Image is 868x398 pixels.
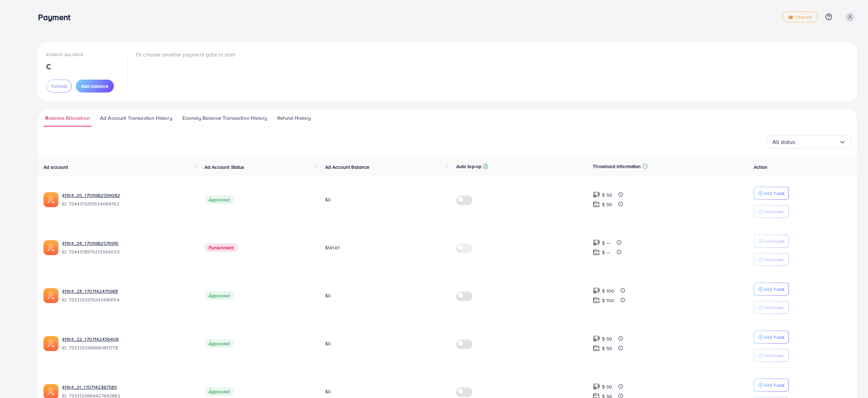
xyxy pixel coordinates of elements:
[754,235,789,248] button: Add Fund
[593,297,600,304] img: top-up amount
[754,253,789,266] button: Withdraw
[62,240,194,247] a: 41164_24_1709982576916
[593,249,600,256] img: top-up amount
[593,287,600,294] img: top-up amount
[62,296,194,303] span: ID: 7332120976240689154
[325,244,340,251] span: $141.61
[754,164,767,170] span: Action
[182,114,267,122] span: Ecomdy Balance Transaction History
[62,336,194,351] div: <span class='underline'>41164_22_1707142456408</span></br>7332120969684811778
[593,191,600,198] img: top-up amount
[277,114,311,122] span: Refund History
[51,83,67,89] span: Refund
[602,287,614,295] p: $ 100
[62,248,194,255] span: ID: 7344318974215340033
[456,162,482,170] p: Auto top-up
[46,52,83,57] span: Ecomdy Balance
[205,291,234,300] span: Approved
[782,12,818,22] a: tickUpgrade
[602,296,614,304] p: $ 100
[205,243,238,252] span: Punishment
[754,331,789,344] button: Add Fund
[593,201,600,208] img: top-up amount
[593,335,600,342] img: top-up amount
[62,288,194,295] a: 41164_23_1707142475983
[788,15,812,20] span: Upgrade
[62,336,194,343] a: 41164_22_1707142456408
[43,288,58,303] img: ic-ads-acc.e4c84228.svg
[788,15,794,20] img: tick
[593,162,641,170] p: Threshold information
[602,344,612,352] p: $ 50
[205,164,245,170] span: Ad Account Status
[43,336,58,351] img: ic-ads-acc.e4c84228.svg
[754,187,789,200] button: Add Fund
[795,137,839,147] input: Search for option
[602,248,610,256] p: $ ---
[593,239,600,246] img: top-up amount
[602,239,610,247] p: $ ---
[43,192,58,207] img: ic-ads-acc.e4c84228.svg
[764,237,784,245] p: Add Fund
[593,345,600,352] img: top-up amount
[754,205,789,218] button: Withdraw
[773,137,795,147] span: All status
[764,381,784,389] p: Add Fund
[764,189,784,197] p: Add Fund
[62,288,194,303] div: <span class='underline'>41164_23_1707142475983</span></br>7332120976240689154
[602,191,612,199] p: $ 50
[764,303,783,312] p: Withdraw
[205,195,234,204] span: Approved
[764,285,784,293] p: Add Fund
[764,255,783,264] p: Withdraw
[62,384,194,391] a: 41164_21_1707142387585
[754,301,789,314] button: Withdraw
[100,114,172,122] span: Ad Account Transaction History
[764,333,784,341] p: Add Fund
[62,192,194,208] div: <span class='underline'>41164_25_1709982599082</span></br>7344319251534069762
[136,50,235,59] p: Or choose another payment gate to start
[602,383,612,391] p: $ 50
[76,80,114,93] button: Add balance
[764,351,783,360] p: Withdraw
[593,383,600,390] img: top-up amount
[46,80,72,93] button: Refund
[767,135,852,149] div: Search for option
[43,164,68,170] span: Ad account
[205,387,234,396] span: Approved
[325,196,331,203] span: $0
[205,339,234,348] span: Approved
[62,192,194,199] a: 41164_25_1709982599082
[38,12,76,22] h3: Payment
[602,335,612,343] p: $ 50
[754,379,789,392] button: Add Fund
[62,200,194,207] span: ID: 7344319251534069762
[45,114,90,122] span: Balance Allocation
[325,340,331,347] span: $0
[325,388,331,395] span: $0
[325,292,331,299] span: $0
[754,349,789,362] button: Withdraw
[43,240,58,255] img: ic-ads-acc.e4c84228.svg
[602,200,612,209] p: $ 50
[754,283,789,296] button: Add Fund
[62,344,194,351] span: ID: 7332120969684811778
[81,83,108,89] span: Add balance
[325,164,370,170] span: Ad Account Balance
[62,240,194,255] div: <span class='underline'>41164_24_1709982576916</span></br>7344318974215340033
[764,208,783,216] p: Withdraw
